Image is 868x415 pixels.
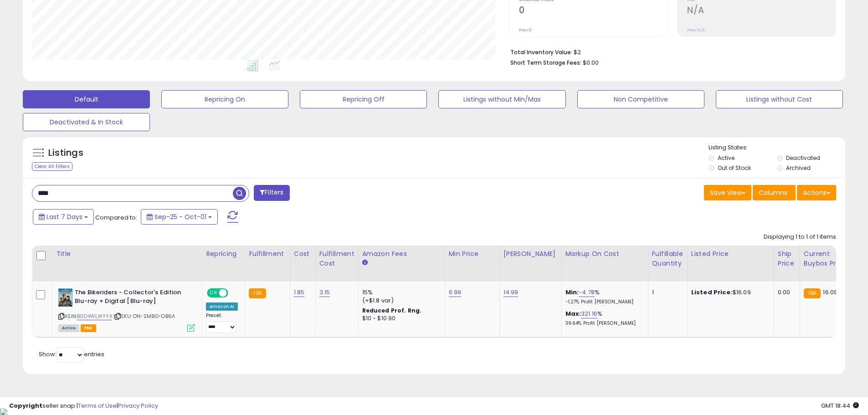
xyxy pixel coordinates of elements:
span: | SKU: ON-SM8G-OB6A [113,313,175,320]
span: 2025-10-10 18:44 GMT [821,401,859,410]
h2: 0 [519,5,668,17]
button: Columns [753,185,796,200]
div: % [565,310,641,327]
button: Non Competitive [577,90,704,108]
button: Repricing On [161,90,288,108]
div: Cost [294,249,312,259]
a: Privacy Policy [118,401,158,410]
small: FBA [249,288,266,298]
div: Preset: [206,313,238,333]
a: 1.85 [294,288,305,297]
a: -4.78 [579,288,595,297]
img: 51XBTsYj13L._SL40_.jpg [58,288,72,307]
strong: Copyright [9,401,42,410]
span: Last 7 Days [46,212,82,221]
div: ASIN: [58,288,195,331]
div: Clear All Filters [32,162,72,171]
button: Save View [704,185,751,200]
p: 39.64% Profit [PERSON_NAME] [565,320,641,327]
h5: Listings [48,147,83,159]
span: All listings currently available for purchase on Amazon [58,324,79,332]
a: B0D4WLWYYX [77,313,112,320]
b: Min: [565,288,579,297]
span: Columns [759,188,787,197]
small: Amazon Fees. [362,259,368,267]
span: Compared to: [95,213,137,222]
b: Total Inventory Value: [510,48,572,56]
div: seller snap | | [9,402,158,410]
div: Fulfillable Quantity [652,249,683,268]
label: Out of Stock [718,164,751,172]
div: Fulfillment Cost [319,249,354,268]
small: FBA [804,288,821,298]
a: 6.99 [449,288,462,297]
span: FBA [81,324,96,332]
div: Repricing [206,249,241,259]
span: Show: entries [39,350,104,359]
small: Prev: N/A [687,27,705,33]
a: 3.15 [319,288,330,297]
div: Fulfillment [249,249,286,259]
button: Sep-25 - Oct-01 [141,209,218,225]
div: Displaying 1 to 1 of 1 items [764,233,836,241]
div: % [565,288,641,305]
span: Sep-25 - Oct-01 [154,212,206,221]
a: 14.99 [503,288,519,297]
div: Listed Price [691,249,770,259]
div: (+$1.8 var) [362,297,438,305]
b: Listed Price: [691,288,733,297]
b: The Bikeriders - Collector's Edition Blu-ray + Digital [Blu-ray] [75,288,185,307]
span: $0.00 [583,58,599,67]
b: Short Term Storage Fees: [510,59,581,67]
div: Markup on Cost [565,249,644,259]
span: ON [208,289,219,297]
div: $16.09 [691,288,767,297]
button: Actions [797,185,836,200]
div: [PERSON_NAME] [503,249,558,259]
button: Default [23,90,150,108]
b: Reduced Prof. Rng. [362,307,422,314]
button: Repricing Off [300,90,427,108]
div: Current Buybox Price [804,249,851,268]
div: 1 [652,288,680,297]
div: 15% [362,288,438,297]
small: Prev: 0 [519,27,532,33]
div: Title [56,249,198,259]
li: $2 [510,46,829,57]
button: Listings without Cost [716,90,843,108]
div: Min Price [449,249,496,259]
span: 16.09 [823,288,837,297]
button: Filters [254,185,289,201]
button: Listings without Min/Max [438,90,565,108]
label: Archived [786,164,811,172]
p: Listing States: [709,143,845,152]
div: Amazon AI [206,302,238,311]
label: Active [718,154,734,162]
div: Amazon Fees [362,249,441,259]
a: 321.16 [581,309,597,318]
button: Deactivated & In Stock [23,113,150,131]
a: Terms of Use [78,401,117,410]
th: The percentage added to the cost of goods (COGS) that forms the calculator for Min & Max prices. [561,246,648,282]
b: Max: [565,309,581,318]
div: Ship Price [778,249,796,268]
div: 0.00 [778,288,793,297]
span: OFF [227,289,241,297]
p: -1.27% Profit [PERSON_NAME] [565,299,641,305]
button: Last 7 Days [33,209,94,225]
label: Deactivated [786,154,820,162]
div: $10 - $10.90 [362,315,438,323]
h2: N/A [687,5,836,17]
